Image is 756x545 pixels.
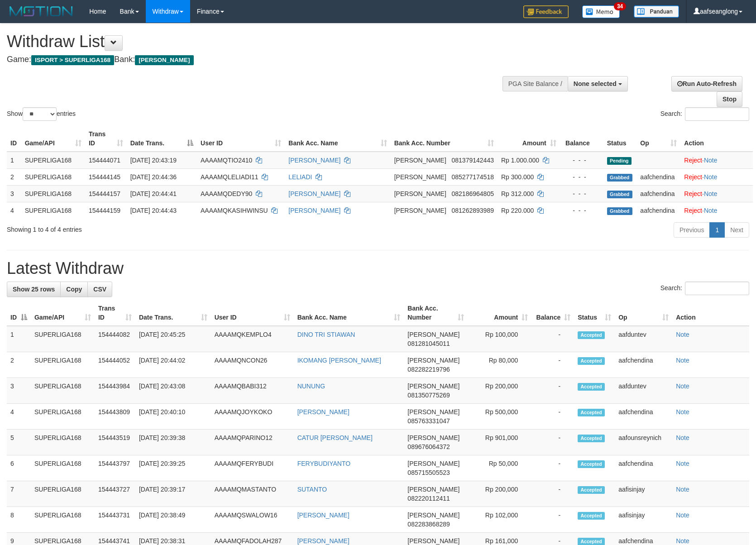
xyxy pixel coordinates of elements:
[31,55,114,65] span: ISPORT > SUPERLIGA168
[211,352,294,378] td: AAAAMQNCON26
[531,404,574,430] td: -
[407,521,450,528] span: Copy 082283868289 to clipboard
[31,507,95,533] td: SUPERLIGA168
[66,286,82,293] span: Copy
[709,222,725,238] a: 1
[31,378,95,404] td: SUPERLIGA168
[135,352,211,378] td: [DATE] 20:44:02
[85,126,127,152] th: Trans ID: activate to sort column ascending
[578,409,605,416] span: Accepted
[391,126,498,152] th: Bank Acc. Number: activate to sort column ascending
[135,507,211,533] td: [DATE] 20:38:49
[680,202,753,219] td: ·
[615,300,672,326] th: Op: activate to sort column ascending
[288,173,312,181] a: LELIADI
[135,378,211,404] td: [DATE] 20:43:08
[680,126,753,152] th: Action
[578,357,605,365] span: Accepted
[95,378,135,404] td: 154443984
[7,221,308,234] div: Showing 1 to 4 of 4 entries
[523,5,569,18] img: Feedback.jpg
[407,495,450,502] span: Copy 082220112411 to clipboard
[704,207,718,214] a: Note
[7,107,76,121] label: Show entries
[135,481,211,507] td: [DATE] 20:39:17
[684,173,702,181] a: Reject
[634,5,679,18] img: panduan.png
[7,352,31,378] td: 2
[407,537,459,545] span: [PERSON_NAME]
[211,404,294,430] td: AAAAMQJOYKOKO
[135,300,211,326] th: Date Trans.: activate to sort column ascending
[578,331,605,339] span: Accepted
[407,486,459,493] span: [PERSON_NAME]
[7,185,21,202] td: 3
[676,357,689,364] a: Note
[7,481,31,507] td: 7
[135,55,193,65] span: [PERSON_NAME]
[394,173,446,181] span: [PERSON_NAME]
[676,331,689,338] a: Note
[468,507,531,533] td: Rp 102,000
[211,481,294,507] td: AAAAMQMASTANTO
[89,173,120,181] span: 154444145
[95,481,135,507] td: 154443727
[135,430,211,455] td: [DATE] 20:39:38
[578,486,605,494] span: Accepted
[297,434,373,441] a: CATUR [PERSON_NAME]
[89,207,120,214] span: 154444159
[615,455,672,481] td: aafchendina
[676,512,689,519] a: Note
[468,378,531,404] td: Rp 200,000
[407,434,459,441] span: [PERSON_NAME]
[685,282,749,295] input: Search:
[7,202,21,219] td: 4
[564,206,600,215] div: - - -
[671,76,742,91] a: Run Auto-Refresh
[288,157,340,164] a: [PERSON_NAME]
[407,512,459,519] span: [PERSON_NAME]
[564,172,600,182] div: - - -
[89,190,120,197] span: 154444157
[95,404,135,430] td: 154443809
[297,537,349,545] a: [PERSON_NAME]
[407,382,459,390] span: [PERSON_NAME]
[201,157,252,164] span: AAAAMQTIO2410
[7,300,31,326] th: ID: activate to sort column descending
[468,430,531,455] td: Rp 901,000
[7,282,61,297] a: Show 25 rows
[531,455,574,481] td: -
[531,326,574,352] td: -
[87,282,112,297] a: CSV
[676,408,689,416] a: Note
[674,222,710,238] a: Previous
[614,2,626,10] span: 34
[211,300,294,326] th: User ID: activate to sort column ascending
[7,126,21,152] th: ID
[95,455,135,481] td: 154443797
[394,190,446,197] span: [PERSON_NAME]
[531,378,574,404] td: -
[531,430,574,455] td: -
[582,5,620,18] img: Button%20Memo.svg
[31,404,95,430] td: SUPERLIGA168
[468,455,531,481] td: Rp 50,000
[135,326,211,352] td: [DATE] 20:45:25
[636,185,680,202] td: aafchendina
[31,455,95,481] td: SUPERLIGA168
[564,156,600,165] div: - - -
[684,190,702,197] a: Reject
[7,378,31,404] td: 3
[89,157,120,164] span: 154444071
[452,190,494,197] span: Copy 082186964805 to clipboard
[294,300,404,326] th: Bank Acc. Name: activate to sort column ascending
[501,157,539,164] span: Rp 1.000.000
[394,207,446,214] span: [PERSON_NAME]
[130,173,177,181] span: [DATE] 20:44:36
[574,80,617,87] span: None selected
[21,152,85,169] td: SUPERLIGA168
[297,486,327,493] a: SUTANTO
[95,326,135,352] td: 154444082
[197,126,285,152] th: User ID: activate to sort column ascending
[501,207,534,214] span: Rp 220.000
